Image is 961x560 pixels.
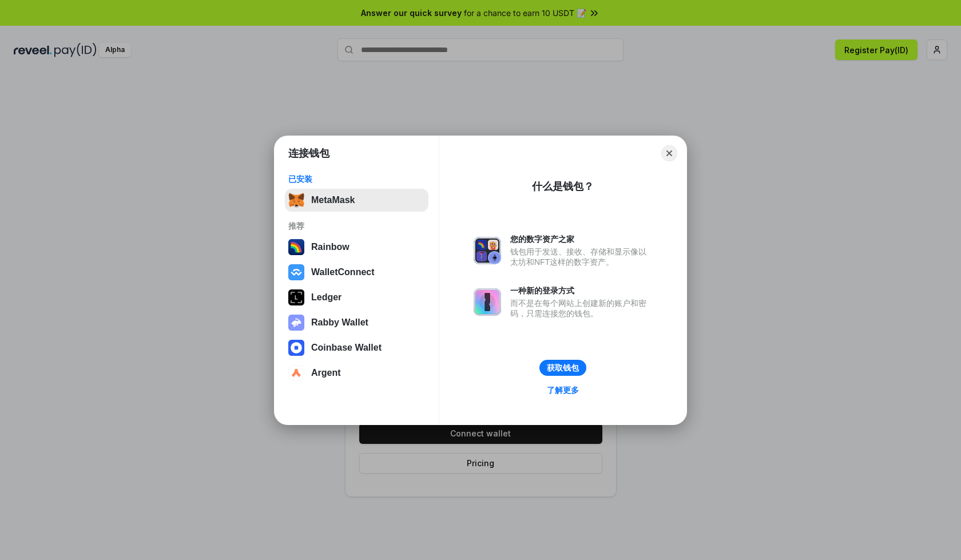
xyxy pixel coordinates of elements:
[285,336,428,359] button: Coinbase Wallet
[661,145,677,161] button: Close
[288,192,304,208] img: svg+xml,%3Csvg%20fill%3D%22none%22%20height%3D%2233%22%20viewBox%3D%220%200%2035%2033%22%20width%...
[311,368,341,378] div: Argent
[285,261,428,284] button: WalletConnect
[288,365,304,381] img: svg+xml,%3Csvg%20width%3D%2228%22%20height%3D%2228%22%20viewBox%3D%220%200%2028%2028%22%20fill%3D...
[288,174,425,184] div: 已安装
[510,234,652,244] div: 您的数字资产之家
[547,363,579,373] div: 获取钱包
[288,264,304,280] img: svg+xml,%3Csvg%20width%3D%2228%22%20height%3D%2228%22%20viewBox%3D%220%200%2028%2028%22%20fill%3D...
[288,340,304,356] img: svg+xml,%3Csvg%20width%3D%2228%22%20height%3D%2228%22%20viewBox%3D%220%200%2028%2028%22%20fill%3D...
[288,289,304,305] img: svg+xml,%3Csvg%20xmlns%3D%22http%3A%2F%2Fwww.w3.org%2F2000%2Fsvg%22%20width%3D%2228%22%20height%3...
[311,317,368,328] div: Rabby Wallet
[311,267,375,277] div: WalletConnect
[532,180,594,193] div: 什么是钱包？
[474,288,501,316] img: svg+xml,%3Csvg%20xmlns%3D%22http%3A%2F%2Fwww.w3.org%2F2000%2Fsvg%22%20fill%3D%22none%22%20viewBox...
[285,236,428,259] button: Rainbow
[311,195,355,205] div: MetaMask
[285,311,428,334] button: Rabby Wallet
[285,286,428,309] button: Ledger
[288,221,425,231] div: 推荐
[311,242,350,252] div: Rainbow
[540,383,586,398] a: 了解更多
[539,360,586,376] button: 获取钱包
[311,343,382,353] div: Coinbase Wallet
[288,146,329,160] h1: 连接钱包
[474,237,501,264] img: svg+xml,%3Csvg%20xmlns%3D%22http%3A%2F%2Fwww.w3.org%2F2000%2Fsvg%22%20fill%3D%22none%22%20viewBox...
[510,298,652,319] div: 而不是在每个网站上创建新的账户和密码，只需连接您的钱包。
[285,189,428,212] button: MetaMask
[285,362,428,384] button: Argent
[510,285,652,296] div: 一种新的登录方式
[311,292,341,303] div: Ledger
[510,247,652,267] div: 钱包用于发送、接收、存储和显示像以太坊和NFT这样的数字资产。
[547,385,579,395] div: 了解更多
[288,239,304,255] img: svg+xml,%3Csvg%20width%3D%22120%22%20height%3D%22120%22%20viewBox%3D%220%200%20120%20120%22%20fil...
[288,315,304,331] img: svg+xml,%3Csvg%20xmlns%3D%22http%3A%2F%2Fwww.w3.org%2F2000%2Fsvg%22%20fill%3D%22none%22%20viewBox...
